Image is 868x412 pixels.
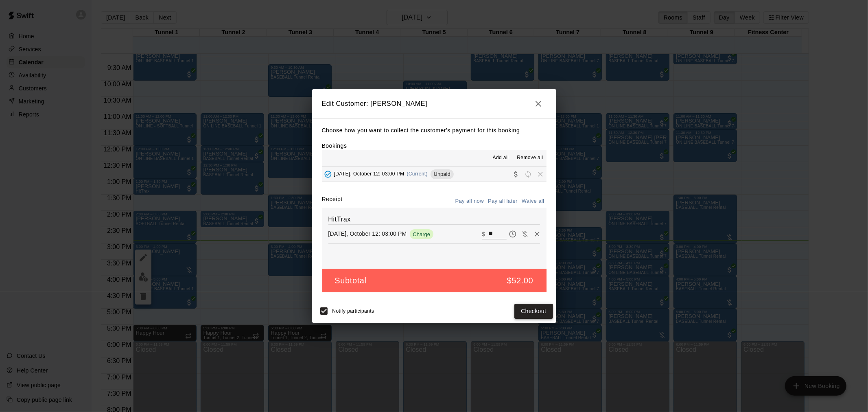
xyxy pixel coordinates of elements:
[531,228,543,240] button: Remove
[312,89,556,118] h2: Edit Customer: [PERSON_NAME]
[507,275,533,286] h5: $52.00
[493,154,509,162] span: Add all
[510,171,522,177] span: Collect payment
[332,309,374,314] span: Notify participants
[514,304,553,319] button: Checkout
[520,195,547,208] button: Waive all
[431,171,454,177] span: Unpaid
[328,230,407,238] p: [DATE], October 12: 03:00 PM
[519,230,531,237] span: Waive payment
[410,231,434,237] span: Charge
[335,275,367,286] h5: Subtotal
[486,195,520,208] button: Pay all later
[534,171,547,177] span: Remove
[334,171,404,177] span: [DATE], October 12: 03:00 PM
[453,195,486,208] button: Pay all now
[514,151,546,164] button: Remove all
[517,154,543,162] span: Remove all
[488,151,514,164] button: Add all
[322,125,547,136] p: Choose how you want to collect the customer's payment for this booking
[322,195,343,208] label: Receipt
[507,230,519,237] span: Pay later
[322,168,334,180] button: Added - Collect Payment
[322,142,347,149] label: Bookings
[328,214,540,225] h6: HitTrax
[482,230,485,238] p: $
[522,171,534,177] span: Reschedule
[322,167,547,182] button: Added - Collect Payment[DATE], October 12: 03:00 PM(Current)UnpaidCollect paymentRescheduleRemove
[407,171,428,177] span: (Current)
